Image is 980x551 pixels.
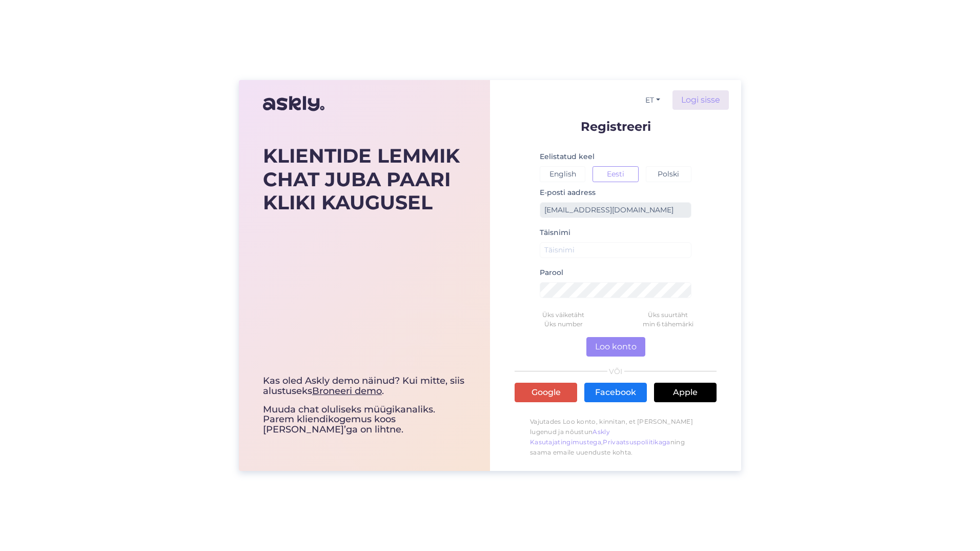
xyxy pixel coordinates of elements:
img: Askly [263,91,324,116]
a: Logi sisse [672,90,729,110]
label: Täisnimi [540,227,570,238]
a: Apple [654,383,717,402]
a: Facebook [584,383,647,402]
button: Loo konto [586,337,645,357]
button: ET [641,93,664,108]
div: Muuda chat oluliseks müügikanaliks. Parem kliendikogemus koos [PERSON_NAME]’ga on lihtne. [263,376,466,435]
div: Üks number [511,320,616,329]
button: English [540,166,585,182]
label: Parool [540,267,563,278]
p: Registreeri [515,120,717,133]
label: Eelistatud keel [540,151,595,162]
a: Privaatsuspoliitikaga [603,438,670,446]
div: Üks suurtäht [616,310,720,320]
div: Üks väiketäht [511,310,616,320]
input: Sisesta e-posti aadress [540,202,691,218]
button: Eesti [593,166,638,182]
input: Täisnimi [540,242,691,258]
div: min 6 tähemärki [616,320,720,329]
label: E-posti aadress [540,187,596,198]
div: KLIENTIDE LEMMIK CHAT JUBA PAARI KLIKI KAUGUSEL [263,144,466,214]
div: Kas oled Askly demo näinud? Kui mitte, siis alustuseks . [263,376,466,397]
a: Broneeri demo [312,385,382,397]
button: Polski [646,166,691,182]
a: Google [515,383,577,402]
p: Vajutades Loo konto, kinnitan, et [PERSON_NAME] lugenud ja nõustun , ning saama emaile uuenduste ... [515,411,717,463]
span: VÕI [607,368,624,375]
